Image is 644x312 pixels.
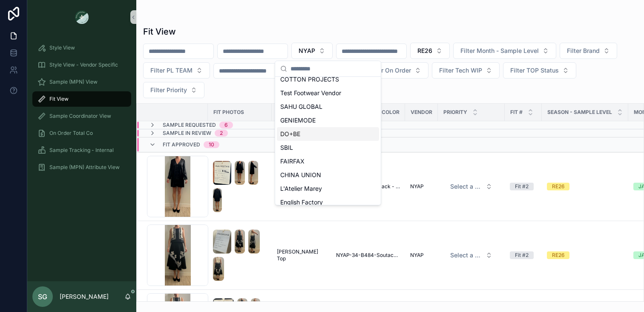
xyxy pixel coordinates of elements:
div: scrollable content [27,34,136,186]
button: Select Button [143,62,210,79]
div: 10 [209,141,214,148]
span: FAIRFAX [280,157,305,166]
span: Filter On Order [369,66,411,75]
button: Select Button [443,179,499,194]
a: Sample (MPN) View [32,74,131,90]
div: 6 [224,122,228,128]
span: Sample Requested [163,122,216,128]
img: Screenshot-2025-08-26-at-1.37.47-PM.png [213,188,222,212]
div: Fit #2 [515,183,529,190]
span: Sample Tracking - Internal [49,147,114,154]
span: Fit Approved [163,141,200,148]
span: Style View - Vendor Specific [49,61,118,68]
span: Filter Tech WIP [439,66,482,75]
span: Sample Coordinator View [49,113,111,120]
h1: Fit View [143,26,176,38]
span: Style View [49,44,75,51]
img: Screenshot-2025-08-21-at-1.25.28-PM.png [213,230,231,254]
img: Screenshot-2025-08-26-at-1.37.41-PM.png [235,161,245,185]
div: RE26 [552,251,564,259]
a: Sample Coordinator View [32,108,131,124]
button: Select Button [503,62,576,79]
a: NYAP-34-B484-Soutache - Black and White Soutache [336,252,400,259]
button: Select Button [362,62,428,79]
span: Filter Priority [150,86,187,94]
span: Sample (MPN) Attribute View [49,164,120,171]
a: Sample (MPN) Attribute View [32,160,131,175]
a: Fit #2 [510,251,537,259]
a: Fit View [32,91,131,107]
span: Filter TOP Status [510,66,559,75]
span: DO+BE [280,130,300,138]
a: NYAP [410,252,433,259]
a: RE26 [547,251,623,259]
a: Select Button [443,247,500,263]
span: Fit View [49,96,69,102]
img: Screenshot-2025-08-26-at-1.37.39-PM.png [213,161,231,185]
span: Fit # [510,109,523,116]
a: Sample Tracking - Internal [32,143,131,158]
button: Select Button [443,248,499,263]
a: NYAP [410,183,433,190]
div: Suggestions [275,77,381,205]
span: Select a HP FIT LEVEL [450,251,482,260]
img: App logo [75,10,89,24]
span: COTTON PROJECTS [280,75,339,84]
div: RE26 [552,183,564,190]
div: Fit #2 [515,251,529,259]
span: GENIEMODE [280,116,316,125]
span: L'Atelier Marey [280,184,322,193]
span: SAHU GLOBAL [280,102,322,111]
span: SBIL [280,143,293,152]
button: Select Button [410,43,450,59]
span: Fit Photos [213,109,244,116]
button: Select Button [143,82,204,98]
span: NYAP [410,252,424,259]
a: [PERSON_NAME] Top [277,248,326,262]
button: Select Button [291,43,333,59]
span: On Order Total Co [49,130,93,137]
span: Test Footwear Vendor [280,89,341,97]
button: Select Button [453,43,556,59]
a: Screenshot-2025-08-21-at-1.25.28-PM.pngScreenshot-2025-08-21-at-1.25.33-PM.pngScreenshot-2025-08-... [213,230,267,281]
span: Season - Sample Level [547,109,612,116]
a: Style View [32,40,131,55]
span: Filter Month - Sample Level [460,47,539,55]
span: NYAP [299,47,315,55]
a: Style View - Vendor Specific [32,57,131,73]
div: 2 [220,130,223,137]
span: RE26 [417,47,432,55]
span: Select a HP FIT LEVEL [450,182,482,191]
span: Sample (MPN) View [49,79,98,85]
span: Filter Brand [567,47,600,55]
img: Screenshot-2025-08-21-at-1.25.36-PM.png [248,230,260,254]
p: [PERSON_NAME] [60,292,109,301]
span: SG [38,292,47,302]
img: Screenshot-2025-08-21-at-1.25.39-PM.png [213,257,224,281]
span: CHINA UNION [280,171,321,179]
span: Sample In Review [163,130,211,137]
span: Filter PL TEAM [150,66,193,75]
a: Select Button [443,178,500,195]
a: RE26 [547,183,623,190]
a: Fit #2 [510,183,537,190]
a: Screenshot-2025-08-26-at-1.37.39-PM.pngScreenshot-2025-08-26-at-1.37.41-PM.pngScreenshot-2025-08-... [213,161,267,212]
span: NYAP [410,183,424,190]
button: Select Button [432,62,500,79]
span: English Factory [280,198,323,207]
span: PRIORITY [443,109,467,116]
span: Vendor [411,109,432,116]
a: On Order Total Co [32,125,131,141]
button: Select Button [560,43,617,59]
img: Screenshot-2025-08-21-at-1.25.33-PM.png [235,230,245,254]
img: Screenshot-2025-08-26-at-1.37.44-PM.png [248,161,258,185]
